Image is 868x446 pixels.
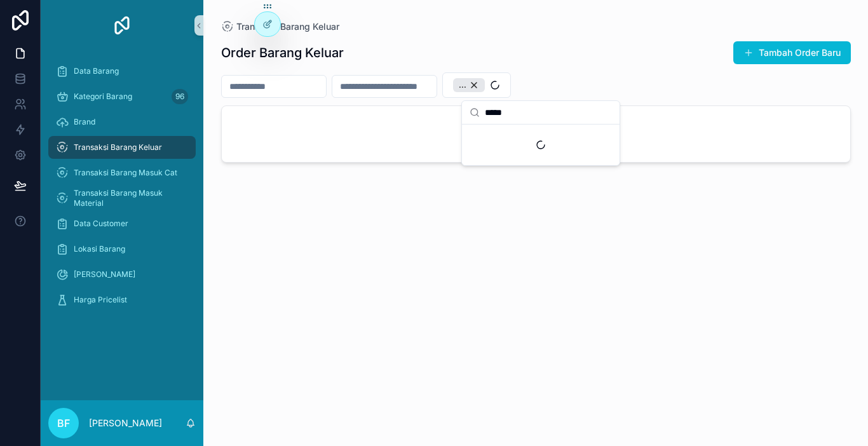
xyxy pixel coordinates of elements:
[74,91,132,102] span: Kategori Barang
[57,416,70,431] span: BF
[74,168,177,178] span: Transaksi Barang Masuk Cat
[172,89,188,104] div: 96
[48,212,196,235] a: Data Customer
[89,417,162,429] p: [PERSON_NAME]
[74,295,127,305] span: Harga Pricelist
[442,72,511,98] button: Select Button
[462,125,620,165] div: Suggestions
[48,238,196,260] a: Lokasi Barang
[236,20,339,33] span: Transaksi Barang Keluar
[74,117,95,127] span: Brand
[733,41,851,64] button: Tambah Order Baru
[48,187,196,210] a: Transaksi Barang Masuk Material
[48,60,196,83] a: Data Barang
[74,66,119,76] span: Data Barang
[112,15,132,36] img: App logo
[74,188,183,208] span: Transaksi Barang Masuk Material
[74,219,128,229] span: Data Customer
[459,80,466,90] span: ...
[74,244,125,254] span: Lokasi Barang
[41,51,203,328] div: scrollable content
[48,288,196,311] a: Harga Pricelist
[74,269,135,280] span: [PERSON_NAME]
[48,111,196,133] a: Brand
[221,44,344,62] h1: Order Barang Keluar
[48,161,196,184] a: Transaksi Barang Masuk Cat
[453,78,485,92] button: Unselect 224
[48,136,196,159] a: Transaksi Barang Keluar
[48,85,196,108] a: Kategori Barang96
[74,142,162,152] span: Transaksi Barang Keluar
[48,263,196,286] a: [PERSON_NAME]
[221,20,339,33] a: Transaksi Barang Keluar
